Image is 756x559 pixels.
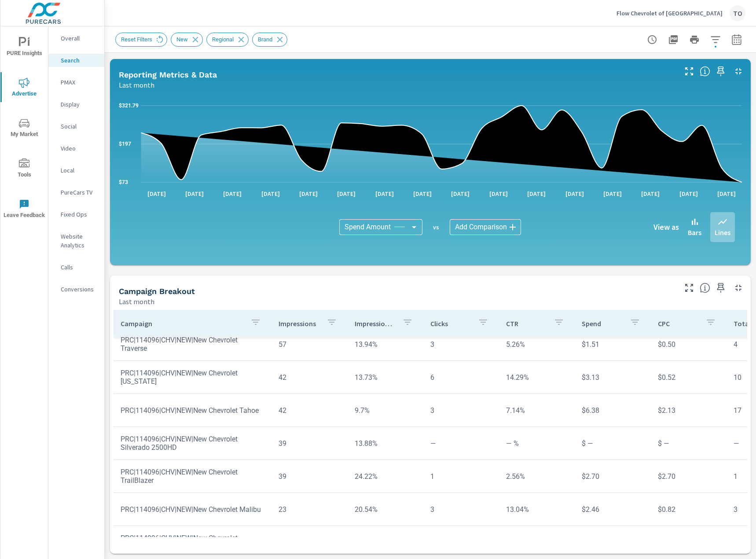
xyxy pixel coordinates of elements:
[714,64,728,78] span: Save this to your personalized report
[423,432,499,455] td: —
[272,399,347,422] td: 42
[272,531,347,554] td: 18
[450,219,521,235] div: Add Comparison
[61,188,97,197] p: PureCars TV
[651,333,727,356] td: $0.50
[455,223,507,232] span: Add Comparison
[407,189,438,198] p: [DATE]
[61,166,97,175] p: Local
[48,283,104,296] div: Conversions
[499,531,575,554] td: 5.56%
[499,465,575,488] td: 2.56%
[61,144,97,153] p: Video
[575,432,650,455] td: $ —
[499,432,575,455] td: — %
[48,54,104,67] div: Search
[369,189,400,198] p: [DATE]
[141,189,172,198] p: [DATE]
[255,189,286,198] p: [DATE]
[114,428,272,459] td: PRC|114096|CHV|NEW|New Chevrolet Silverado 2500HD
[575,465,650,488] td: $2.70
[651,432,727,455] td: $ —
[506,319,547,328] p: CTR
[279,319,319,328] p: Impressions
[48,32,104,45] div: Overall
[731,64,745,78] button: Minimize Widget
[253,36,278,43] span: Brand
[61,263,97,272] p: Calls
[348,366,423,389] td: 13.73%
[61,56,97,65] p: Search
[423,333,499,356] td: 3
[331,189,362,198] p: [DATE]
[688,227,701,238] p: Bars
[272,333,347,356] td: 57
[559,189,590,198] p: [DATE]
[423,498,499,521] td: 3
[597,189,628,198] p: [DATE]
[272,498,347,521] td: 23
[617,9,723,17] p: Flow Chevrolet of [GEOGRAPHIC_DATA]
[635,189,666,198] p: [DATE]
[430,319,471,328] p: Clicks
[575,366,650,389] td: $3.13
[658,319,698,328] p: CPC
[575,333,650,356] td: $1.51
[499,333,575,356] td: 5.26%
[61,285,97,294] p: Conversions
[711,189,742,198] p: [DATE]
[3,199,45,221] span: Leave Feedback
[48,230,104,252] div: Website Analytics
[272,465,347,488] td: 39
[664,31,682,48] button: "Export Report to PDF"
[206,33,249,47] div: Regional
[348,531,423,554] td: 10.98%
[730,5,745,21] div: TO
[339,219,422,235] div: Spend Amount
[272,366,347,389] td: 42
[272,432,347,455] td: 39
[48,186,104,199] div: PureCars TV
[61,210,97,219] p: Fixed Ops
[179,189,210,198] p: [DATE]
[348,465,423,488] td: 24.22%
[3,118,45,140] span: My Market
[423,465,499,488] td: 1
[3,158,45,180] span: Tools
[499,399,575,422] td: 7.14%
[348,399,423,422] td: 9.7%
[686,31,703,48] button: Print Report
[119,141,131,147] text: $197
[48,98,104,111] div: Display
[700,66,710,77] span: Understand Search data over time and see how metrics compare to each other.
[207,36,239,43] span: Regional
[483,189,514,198] p: [DATE]
[3,37,45,59] span: PURE Insights
[121,319,243,328] p: Campaign
[673,189,704,198] p: [DATE]
[171,33,203,47] div: New
[119,296,154,307] p: Last month
[651,366,727,389] td: $0.52
[499,498,575,521] td: 13.04%
[114,329,272,360] td: PRC|114096|CHV|NEW|New Chevrolet Traverse
[348,432,423,455] td: 13.88%
[61,34,97,43] p: Overall
[0,26,48,229] div: nav menu
[423,366,499,389] td: 6
[116,36,158,43] span: Reset Filters
[3,77,45,99] span: Advertise
[61,232,97,250] p: Website Analytics
[582,319,622,328] p: Spend
[114,399,272,422] td: PRC|114096|CHV|NEW|New Chevrolet Tahoe
[48,261,104,274] div: Calls
[119,70,217,79] h5: Reporting Metrics & Data
[293,189,324,198] p: [DATE]
[217,189,248,198] p: [DATE]
[521,189,552,198] p: [DATE]
[499,366,575,389] td: 14.29%
[119,179,128,185] text: $73
[651,498,727,521] td: $0.82
[115,33,167,47] div: Reset Filters
[653,223,679,232] h6: View as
